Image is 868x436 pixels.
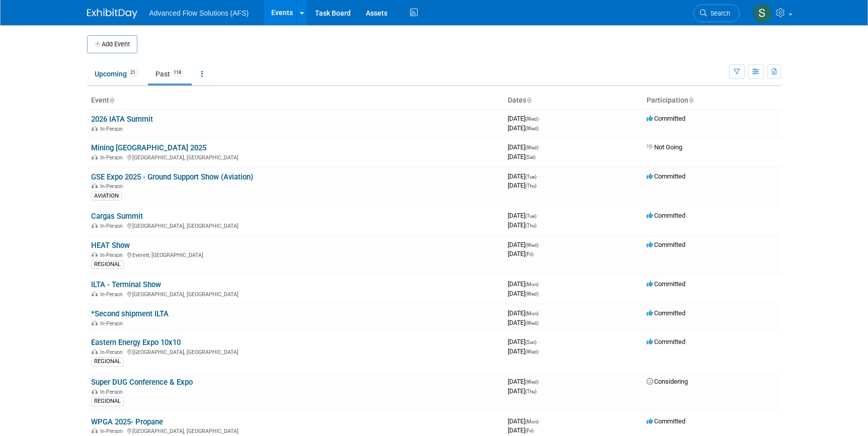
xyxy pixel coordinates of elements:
a: Sort by Event Name [109,96,114,104]
span: [DATE] [508,387,536,395]
a: Mining [GEOGRAPHIC_DATA] 2025 [91,143,206,152]
span: [DATE] [508,241,541,248]
span: (Mon) [525,311,538,316]
span: 21 [127,69,138,76]
span: In-Person [100,252,126,258]
span: - [540,417,541,425]
span: [DATE] [508,182,536,189]
button: Add Event [87,35,137,53]
a: Cargas Summit [91,212,143,221]
th: Event [87,92,504,109]
span: [DATE] [508,212,539,219]
span: In-Person [100,223,126,229]
span: (Sun) [525,339,536,345]
div: REGIONAL [91,397,124,406]
span: [DATE] [508,221,536,229]
span: In-Person [100,126,126,132]
span: [DATE] [508,309,541,317]
span: - [540,309,541,317]
div: [GEOGRAPHIC_DATA], [GEOGRAPHIC_DATA] [91,290,500,298]
span: Search [707,10,730,17]
a: Super DUG Conference & Expo [91,378,193,387]
a: Sort by Participation Type [688,96,693,104]
span: - [538,172,539,180]
span: (Tue) [525,213,536,219]
span: - [538,212,539,219]
span: Committed [647,241,685,248]
div: [GEOGRAPHIC_DATA], [GEOGRAPHIC_DATA] [91,153,500,161]
span: Committed [647,172,685,180]
img: In-Person Event [92,291,98,296]
span: (Mon) [525,282,538,287]
span: (Wed) [525,242,538,248]
span: [DATE] [508,290,538,297]
div: REGIONAL [91,260,124,269]
img: In-Person Event [92,389,98,394]
div: AVIATION [91,192,122,201]
div: REGIONAL [91,357,124,366]
span: [DATE] [508,124,538,132]
span: (Fri) [525,428,533,433]
span: [DATE] [508,250,533,257]
span: Not Going [647,143,682,151]
img: In-Person Event [92,183,98,188]
span: [DATE] [508,172,539,180]
span: (Thu) [525,389,536,394]
span: - [540,378,541,385]
span: (Wed) [525,349,538,355]
a: Past118 [148,64,192,83]
img: In-Person Event [92,428,98,433]
img: In-Person Event [92,223,98,228]
a: WPGA 2025- Propane [91,417,163,426]
a: Upcoming21 [87,64,146,83]
img: In-Person Event [92,154,98,159]
span: Committed [647,212,685,219]
img: In-Person Event [92,320,98,325]
span: Committed [647,417,685,425]
div: [GEOGRAPHIC_DATA], [GEOGRAPHIC_DATA] [91,221,500,229]
div: [GEOGRAPHIC_DATA], [GEOGRAPHIC_DATA] [91,426,500,434]
img: In-Person Event [92,252,98,257]
span: In-Person [100,154,126,161]
img: In-Person Event [92,349,98,354]
span: In-Person [100,428,126,434]
span: (Thu) [525,183,536,189]
span: (Fri) [525,251,533,257]
span: Committed [647,280,685,288]
span: - [540,143,541,151]
span: Committed [647,309,685,317]
span: In-Person [100,291,126,298]
span: In-Person [100,349,126,356]
span: Considering [647,378,688,385]
span: (Wed) [525,291,538,297]
span: - [540,115,541,122]
span: (Sat) [525,154,535,160]
span: - [540,280,541,288]
span: [DATE] [508,143,541,151]
span: [DATE] [508,378,541,385]
img: In-Person Event [92,126,98,131]
span: 118 [171,69,184,76]
a: ILTA - Terminal Show [91,280,161,289]
div: [GEOGRAPHIC_DATA], [GEOGRAPHIC_DATA] [91,347,500,356]
div: Everett, [GEOGRAPHIC_DATA] [91,250,500,258]
img: ExhibitDay [87,9,137,19]
span: [DATE] [508,426,533,434]
span: In-Person [100,389,126,395]
span: [DATE] [508,153,535,160]
span: Advanced Flow Solutions (AFS) [149,9,249,17]
th: Dates [504,92,643,109]
span: [DATE] [508,338,539,345]
a: GSE Expo 2025 - Ground Support Show (Aviation) [91,172,253,182]
a: *Second shipment ILTA [91,309,169,318]
span: (Wed) [525,145,538,150]
span: [DATE] [508,115,541,122]
span: - [540,241,541,248]
span: (Thu) [525,223,536,228]
a: Search [693,5,740,22]
span: In-Person [100,320,126,327]
span: (Wed) [525,116,538,122]
a: Eastern Energy Expo 10x10 [91,338,181,347]
span: Committed [647,115,685,122]
span: (Wed) [525,126,538,131]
